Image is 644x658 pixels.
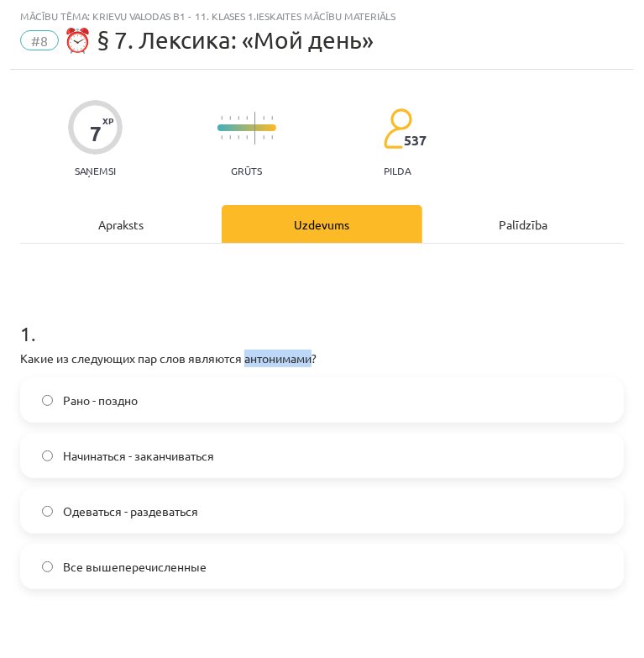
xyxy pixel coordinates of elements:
div: Mācību tēma: Krievu valodas b1 - 11. klases 1.ieskaites mācību materiāls [20,10,624,22]
p: pilda [384,165,411,176]
span: ⏰ § 7. Лексика: «Мой день» [63,26,374,54]
span: Рано - поздно [63,392,138,409]
span: Все вышеперечисленные [63,558,207,576]
img: icon-short-line-57e1e144782c952c97e751825c79c345078a6d821885a25fce030b3d8c18986b.svg [229,135,231,139]
span: #8 [20,30,59,50]
div: Apraksts [20,205,222,243]
div: Palīdzība [422,205,624,243]
img: icon-short-line-57e1e144782c952c97e751825c79c345078a6d821885a25fce030b3d8c18986b.svg [271,135,273,139]
span: Начинаться - заканчиваться [63,447,214,465]
img: icon-short-line-57e1e144782c952c97e751825c79c345078a6d821885a25fce030b3d8c18986b.svg [238,116,239,120]
div: Uzdevums [222,205,423,243]
img: icon-short-line-57e1e144782c952c97e751825c79c345078a6d821885a25fce030b3d8c18986b.svg [238,135,239,139]
input: Все вышеперечисленные [42,561,53,572]
img: icon-short-line-57e1e144782c952c97e751825c79c345078a6d821885a25fce030b3d8c18986b.svg [221,135,223,139]
span: Одеваться - раздеваться [63,503,198,520]
p: Какие из следующих пар слов являются антонимами? [20,350,624,367]
p: Grūts [231,165,262,176]
img: icon-short-line-57e1e144782c952c97e751825c79c345078a6d821885a25fce030b3d8c18986b.svg [263,116,264,120]
img: icon-short-line-57e1e144782c952c97e751825c79c345078a6d821885a25fce030b3d8c18986b.svg [271,116,273,120]
img: icon-short-line-57e1e144782c952c97e751825c79c345078a6d821885a25fce030b3d8c18986b.svg [263,135,264,139]
img: icon-short-line-57e1e144782c952c97e751825c79c345078a6d821885a25fce030b3d8c18986b.svg [221,116,223,120]
img: icon-short-line-57e1e144782c952c97e751825c79c345078a6d821885a25fce030b3d8c18986b.svg [229,116,231,120]
img: icon-short-line-57e1e144782c952c97e751825c79c345078a6d821885a25fce030b3d8c18986b.svg [246,135,248,139]
span: XP [102,116,113,125]
p: Saņemsi [68,165,123,176]
input: Начинаться - заканчиваться [42,450,53,461]
h1: 1 . [20,292,624,345]
input: Одеваться - раздеваться [42,506,53,517]
img: icon-long-line-d9ea69661e0d244f92f715978eff75569469978d946b2353a9bb055b3ed8787d.svg [254,112,256,145]
input: Рано - поздно [42,395,53,406]
div: 7 [90,122,102,145]
span: 537 [404,133,427,148]
img: icon-short-line-57e1e144782c952c97e751825c79c345078a6d821885a25fce030b3d8c18986b.svg [246,116,248,120]
img: students-c634bb4e5e11cddfef0936a35e636f08e4e9abd3cc4e673bd6f9a4125e45ecb1.svg [383,108,412,150]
